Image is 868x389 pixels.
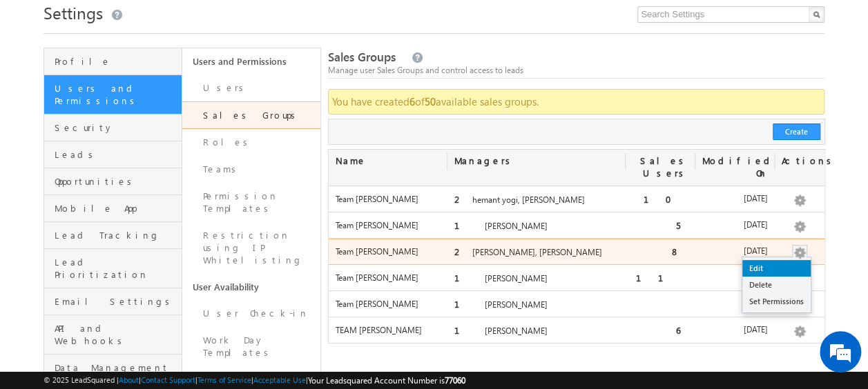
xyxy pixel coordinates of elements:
[253,375,306,384] a: Acceptable Use
[55,202,178,215] span: Mobile App
[454,324,619,337] label: [PERSON_NAME]
[454,246,619,259] label: [PERSON_NAME], [PERSON_NAME]
[626,150,695,186] div: Sales Users
[454,298,485,310] span: 1
[182,101,320,129] a: Sales Groups
[182,129,320,156] a: Roles
[44,288,182,315] a: Email Settings
[44,75,182,114] a: Users and Permissions
[695,192,775,212] div: [DATE]
[55,322,178,347] span: API and Webhooks
[44,48,182,75] a: Profile
[44,114,182,141] a: Security
[182,300,320,327] a: User Check-in
[197,375,251,384] a: Terms of Service
[44,222,182,249] a: Lead Tracking
[695,245,775,264] div: [DATE]
[44,249,182,288] a: Lead Prioritization
[676,219,688,231] span: 5
[695,271,775,290] div: [DATE]
[44,374,465,387] span: © 2025 LeadSquared | | | | |
[55,55,178,68] span: Profile
[775,150,824,173] div: Actions
[695,150,775,186] div: Modified On
[119,375,139,384] a: About
[55,256,178,281] span: Lead Prioritization
[637,6,824,23] input: Search Settings
[454,219,485,231] span: 1
[336,298,441,310] label: Team [PERSON_NAME]
[182,183,320,222] a: Permission Templates
[182,327,320,366] a: Work Day Templates
[328,64,825,77] div: Manage user Sales Groups and control access to leads
[44,195,182,222] a: Mobile App
[336,193,441,206] label: Team [PERSON_NAME]
[141,375,195,384] a: Contact Support
[454,324,485,336] span: 1
[742,293,811,310] a: Set Permissions
[329,150,447,173] div: Name
[636,272,688,283] span: 11
[182,222,320,274] a: Restriction using IP Whitelisting
[336,272,441,284] label: Team [PERSON_NAME]
[336,219,441,232] label: Team [PERSON_NAME]
[695,323,775,343] div: [DATE]
[454,298,619,311] label: [PERSON_NAME]
[454,246,472,257] span: 2
[182,274,320,300] a: User Availability
[55,295,178,308] span: Email Settings
[55,229,178,241] span: Lead Tracking
[55,361,178,386] span: Data Management and Privacy
[454,219,619,232] label: [PERSON_NAME]
[336,324,441,337] label: TEAM [PERSON_NAME]
[44,141,182,168] a: Leads
[445,375,465,386] span: 77060
[55,121,178,134] span: Security
[773,123,820,140] button: Create
[425,94,436,108] strong: 50
[55,82,178,107] span: Users and Permissions
[454,272,619,285] label: [PERSON_NAME]
[409,94,415,108] strong: 6
[44,315,182,355] a: API and Webhooks
[644,193,688,205] span: 10
[454,193,619,206] label: hemant yogi, [PERSON_NAME]
[742,277,811,293] a: Delete
[676,324,688,336] span: 6
[447,150,626,173] div: Managers
[672,246,688,257] span: 8
[55,148,178,161] span: Leads
[695,297,775,317] div: [DATE]
[454,193,472,205] span: 2
[336,246,441,258] label: Team [PERSON_NAME]
[742,260,811,277] a: Edit
[44,1,103,23] span: Settings
[55,175,178,188] span: Opportunities
[332,94,539,108] span: You have created of available sales groups.
[695,219,775,238] div: [DATE]
[328,49,396,65] span: Sales Groups
[182,48,320,74] a: Users and Permissions
[182,156,320,183] a: Teams
[308,375,465,386] span: Your Leadsquared Account Number is
[182,74,320,101] a: Users
[454,272,485,283] span: 1
[44,168,182,195] a: Opportunities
